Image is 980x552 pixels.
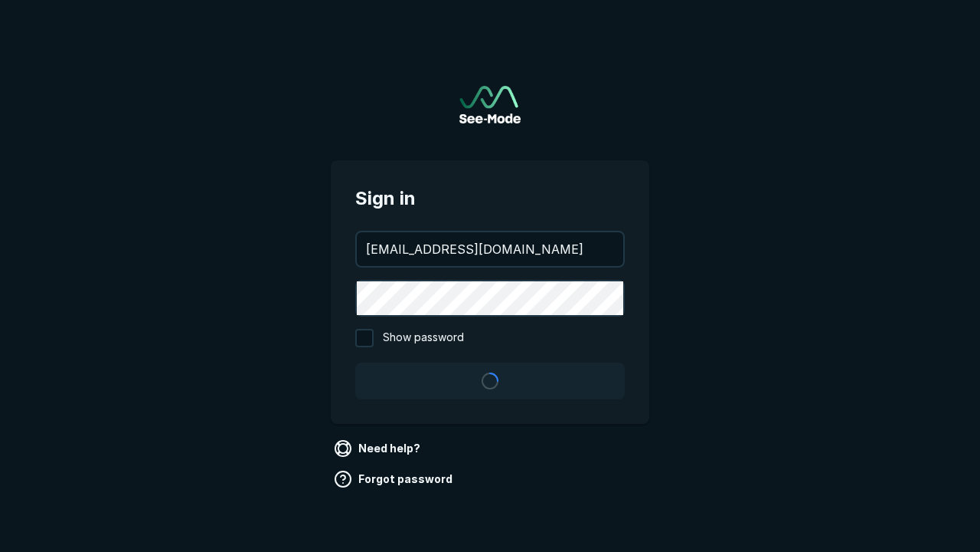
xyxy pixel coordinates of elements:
a: Go to sign in [459,86,521,123]
a: Need help? [331,436,426,461]
input: your@email.com [357,232,623,266]
span: Show password [383,329,464,347]
span: Sign in [355,185,625,212]
img: See-Mode Logo [459,86,521,123]
a: Forgot password [331,467,459,491]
